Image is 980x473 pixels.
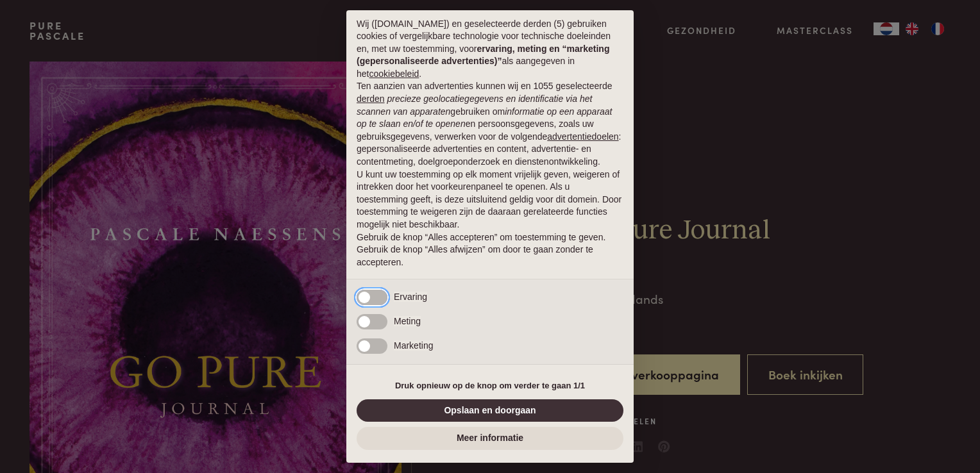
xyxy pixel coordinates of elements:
[357,427,623,450] button: Meer informatie
[357,169,623,231] p: U kunt uw toestemming op elk moment vrijelijk geven, weigeren of intrekken door het voorkeurenpan...
[357,18,623,81] p: Wij ([DOMAIN_NAME]) en geselecteerde derden (5) gebruiken cookies of vergelijkbare technologie vo...
[357,44,609,67] strong: ervaring, meting en “marketing (gepersonaliseerde advertenties)”
[357,106,612,129] em: informatie op een apparaat op te slaan en/of te openen
[394,292,427,302] span: Ervaring
[357,93,385,106] button: derden
[369,69,419,79] a: cookiebeleid
[547,131,618,144] button: advertentiedoelen
[357,80,623,168] p: Ten aanzien van advertenties kunnen wij en 1055 geselecteerde gebruiken om en persoonsgegevens, z...
[357,94,592,117] em: precieze geolocatiegegevens en identificatie via het scannen van apparaten
[394,316,421,326] span: Meting
[394,340,433,351] span: Marketing
[357,399,623,422] button: Opslaan en doorgaan
[357,231,623,269] p: Gebruik de knop “Alles accepteren” om toestemming te geven. Gebruik de knop “Alles afwijzen” om d...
